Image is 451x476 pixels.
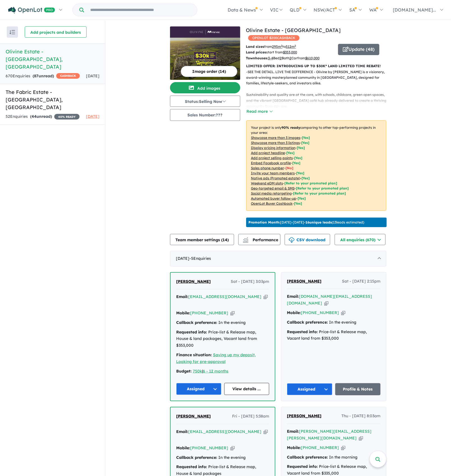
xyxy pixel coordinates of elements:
strong: Requested info: [287,464,318,469]
a: Profile & Notes [335,383,381,395]
u: OpenLot Buyer Cashback [251,201,293,206]
strong: Requested info: [287,329,318,334]
strong: Finance situation: [176,352,212,357]
u: Geo-targeted email & SMS [251,186,294,190]
img: Olivine Estate - Donnybrook [170,38,240,80]
b: Townhouses: [246,56,268,60]
strong: ( unread) [30,114,52,119]
img: bar-chart.svg [243,239,248,243]
button: Copy [264,294,268,300]
button: Copy [341,310,345,316]
strong: Budget: [176,369,192,374]
u: Native ads (Promoted estate) [251,176,300,180]
button: Copy [264,429,268,435]
button: Sales Number:??? [170,109,240,121]
span: [Refer to your promoted plan] [296,186,349,190]
button: Status:Selling Now [170,96,240,107]
span: 44 [31,114,37,119]
u: 6 - 12 months [203,369,228,374]
span: [PERSON_NAME] [176,414,211,419]
button: Assigned [287,383,332,395]
span: 14 [223,237,227,242]
u: Showcase more than 3 images [251,136,300,140]
h5: The Fabric Estate - [GEOGRAPHIC_DATA] , [GEOGRAPHIC_DATA] [6,88,99,111]
a: [EMAIL_ADDRESS][DOMAIN_NAME] [188,429,261,434]
button: Add projects and builders [25,26,87,38]
a: 750k [193,369,202,374]
button: Assigned [176,383,221,395]
div: | [176,368,269,375]
u: 3-4 [268,56,273,60]
strong: Requested info: [176,330,207,335]
u: Automated buyer follow-up [251,196,296,200]
strong: ( unread) [33,73,54,78]
img: Openlot PRO Logo White [8,7,55,14]
u: $ 610,000 [305,56,319,60]
a: [PERSON_NAME][EMAIL_ADDRESS][PERSON_NAME][DOMAIN_NAME] [287,429,371,441]
u: Add project headline [251,151,285,155]
p: from [246,44,334,49]
a: [PHONE_NUMBER] [190,310,228,315]
sup: 2 [281,44,282,47]
span: [Yes] [294,201,302,206]
strong: Callback preference: [287,455,328,460]
span: [ Yes ] [292,161,300,165]
p: Bed Bath Car from [246,55,334,61]
div: Price-list & Release map, House & land packages, Vacant land from $353,000 [176,329,269,349]
strong: Callback preference: [176,320,217,325]
u: Sales phone number [251,166,284,170]
p: start from [246,49,334,55]
button: Performance [238,234,280,245]
span: [ Yes ] [302,136,310,140]
b: Land sizes [246,44,264,49]
button: All enquiries (670) [335,234,386,245]
u: Social media retargeting [251,191,292,195]
div: In the morning [287,454,380,461]
strong: Mobile: [176,310,190,315]
a: Saving up my deposit, Looking for pre-approval [176,352,256,364]
h5: Olivine Estate - [GEOGRAPHIC_DATA] , [GEOGRAPHIC_DATA] [6,48,99,71]
strong: Mobile: [287,310,301,315]
button: Update (48) [338,44,379,55]
span: Sat - [DATE] 3:03pm [231,278,269,285]
span: OPENLOT $ 200 CASHBACK [248,35,300,41]
img: Olivine Estate - Donnybrook Logo [172,29,238,35]
a: [PERSON_NAME] [287,278,321,285]
a: [DOMAIN_NAME][EMAIL_ADDRESS][DOMAIN_NAME] [287,294,372,306]
a: [PERSON_NAME] [176,278,211,285]
span: [Refer to your promoted plan] [284,181,337,185]
a: Olivine Estate - Donnybrook LogoOlivine Estate - Donnybrook [170,26,240,80]
span: [ Yes ] [296,171,304,175]
span: [PERSON_NAME] [287,279,321,284]
span: [PERSON_NAME] [287,413,321,418]
span: [DOMAIN_NAME]... [393,7,436,13]
a: [EMAIL_ADDRESS][DOMAIN_NAME] [188,294,261,299]
button: CSV download [285,234,330,245]
button: Read more [246,108,273,115]
a: [PERSON_NAME] [176,413,211,420]
span: Thu - [DATE] 8:03am [341,413,380,419]
u: 512 m [286,44,296,49]
a: [PERSON_NAME] [287,413,321,419]
button: Copy [359,435,363,441]
span: [Refer to your promoted plan] [293,191,346,195]
u: Embed Facebook profile [251,161,291,165]
span: [ Yes ] [301,141,309,145]
p: [DATE] - [DATE] - ( 13 leads estimated) [248,220,364,225]
div: In the evening [287,319,380,326]
img: line-chart.svg [243,237,248,240]
img: sort.svg [10,30,15,34]
strong: Email: [287,429,299,434]
div: [DATE] [170,251,386,267]
button: Copy [230,310,235,316]
button: Add images [170,82,240,93]
span: [Yes] [302,176,310,180]
strong: Email: [176,294,188,299]
b: Promotion Month: [248,220,280,224]
strong: Requested info: [176,464,207,469]
button: Copy [324,300,328,306]
strong: Callback preference: [176,455,217,460]
u: $ 353,000 [283,50,297,54]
